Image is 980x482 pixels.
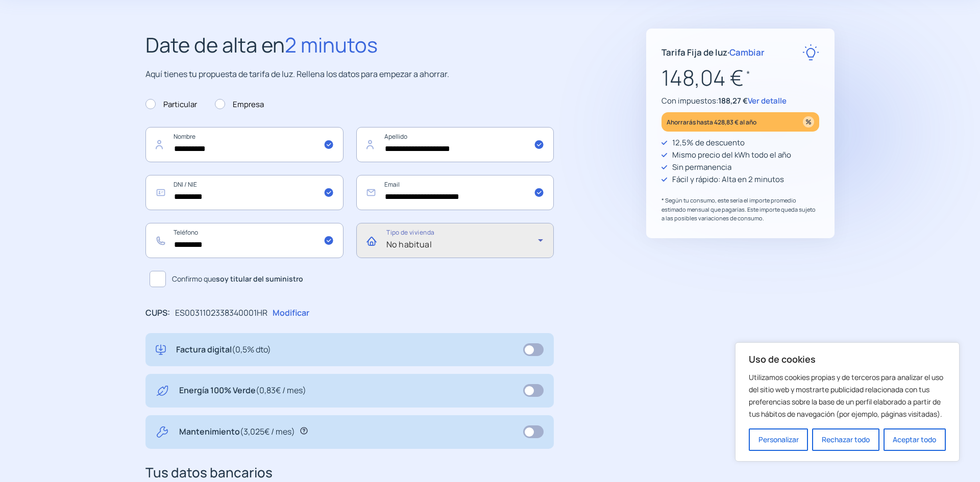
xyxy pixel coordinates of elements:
span: 188,27 € [718,95,748,106]
p: Fácil y rápido: Alta en 2 minutos [672,173,784,186]
span: Cambiar [729,46,765,58]
span: No habitual [386,239,432,250]
p: 148,04 € [661,61,819,95]
p: Con impuestos: [661,95,819,107]
span: (0,5% dto) [232,344,271,355]
p: Energía 100% Verde [179,384,306,397]
b: soy titular del suministro [216,274,303,284]
span: (3,025€ / mes) [240,426,295,437]
p: Utilizamos cookies propias y de terceros para analizar el uso del sitio web y mostrarte publicida... [749,371,946,420]
p: Factura digital [176,343,271,357]
p: Tarifa Fija de luz · [661,45,765,59]
p: ES0031102338340001HR [175,307,267,320]
p: Mismo precio del kWh todo el año [672,149,791,161]
span: Confirmo que [172,273,303,285]
button: Personalizar [749,428,808,451]
mat-label: Tipo de vivienda [386,229,434,237]
label: Particular [145,98,197,111]
p: Sin permanencia [672,161,731,173]
p: 12,5% de descuento [672,137,745,149]
button: Aceptar todo [884,428,946,451]
p: Modificar [273,307,309,320]
span: 2 minutos [285,31,378,59]
img: energy-green.svg [156,384,169,397]
p: Ahorrarás hasta 428,83 € al año [667,116,756,128]
span: Ver detalle [748,95,787,106]
img: percentage_icon.svg [803,116,814,128]
p: Aquí tienes tu propuesta de tarifa de luz. Rellena los datos para empezar a ahorrar. [145,68,554,81]
h2: Date de alta en [145,29,554,61]
div: Uso de cookies [735,342,960,462]
img: digital-invoice.svg [156,343,166,357]
p: Uso de cookies [749,353,946,365]
span: (0,83€ / mes) [256,385,306,396]
p: Mantenimiento [179,425,295,439]
img: rate-E.svg [802,44,819,61]
p: CUPS: [145,307,170,320]
img: tool.svg [156,425,169,439]
button: Rechazar todo [812,428,879,451]
label: Empresa [215,98,264,111]
p: * Según tu consumo, este sería el importe promedio estimado mensual que pagarías. Este importe qu... [661,196,819,223]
